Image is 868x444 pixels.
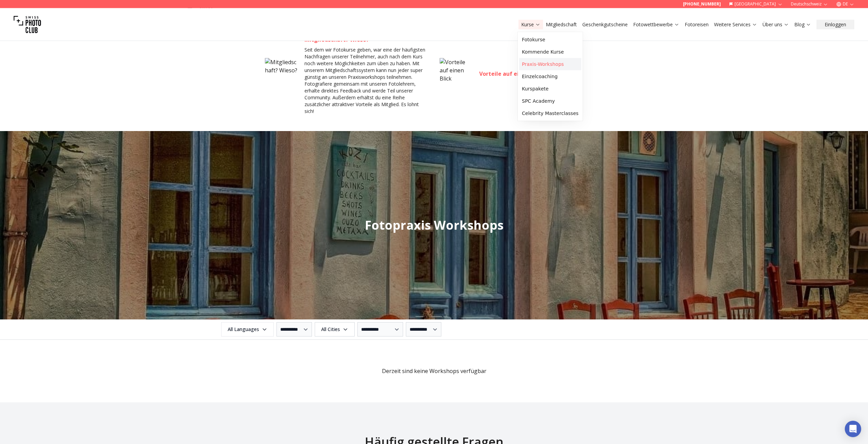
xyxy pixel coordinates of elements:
[519,107,581,119] a: Celebrity Masterclasses
[479,70,543,78] h3: Vorteile auf einen Blick
[792,20,814,29] button: Blog
[365,217,503,233] span: Fotopraxis Workshops
[519,70,581,83] a: Einzelcoaching
[794,21,811,28] a: Blog
[519,95,581,107] a: SPC Academy
[685,21,709,28] a: Fotoreisen
[683,1,721,7] a: [PHONE_NUMBER]
[518,20,543,29] button: Kurse
[222,323,273,335] span: All Languages
[714,21,757,28] a: Weitere Services
[521,21,540,28] a: Kurse
[546,21,577,28] a: Mitgliedschaft
[763,21,789,28] a: Über uns
[682,20,711,29] button: Fotoreisen
[316,323,354,335] span: All Cities
[519,58,581,70] a: Praxis-Workshops
[582,21,628,28] a: Geschenkgutscheine
[760,20,792,29] button: Über uns
[630,20,682,29] button: Fotowettbewerbe
[221,322,274,336] button: All Languages
[519,33,581,46] a: Fotokurse
[845,421,861,437] div: Open Intercom Messenger
[711,20,760,29] button: Weitere Services
[221,350,647,375] span: Derzeit sind keine Workshops verfügbar
[440,58,474,92] img: Vorteile auf einen Blick
[519,83,581,95] a: Kurspakete
[304,46,429,115] p: Seit dem wir Fotokurse geben, war eine der häufigsten Nachfragen unserer Teilnehmer, auch nach de...
[816,20,854,29] button: Einloggen
[519,46,581,58] a: Kommende Kurse
[265,58,299,92] img: Mitgliedschaft? Wieso?
[633,21,679,28] a: Fotowettbewerbe
[14,11,41,38] img: Swiss photo club
[543,20,580,29] button: Mitgliedschaft
[315,322,355,336] button: All Cities
[580,20,630,29] button: Geschenkgutscheine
